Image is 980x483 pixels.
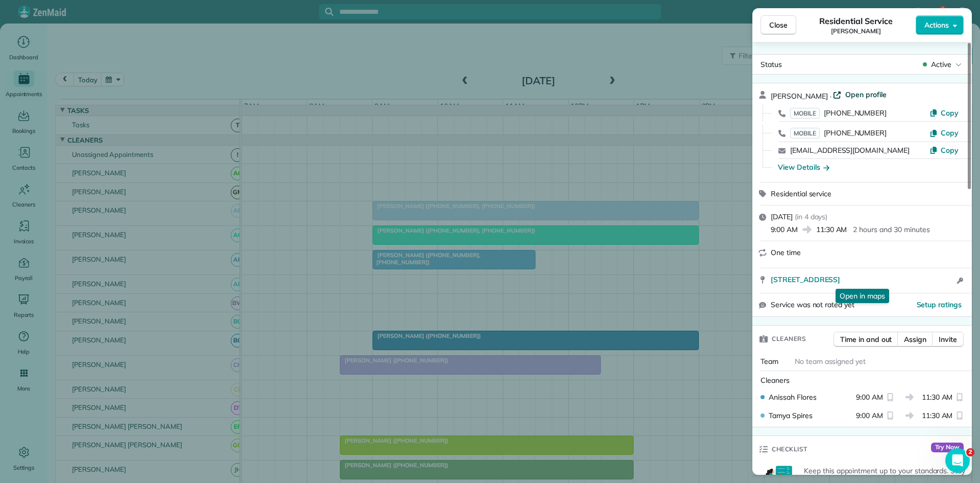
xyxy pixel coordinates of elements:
[922,410,953,421] span: 11:30 AM
[931,443,964,453] span: Try Now
[761,357,778,366] span: Team
[819,15,892,27] span: Residential Service
[824,128,887,137] span: [PHONE_NUMBER]
[941,146,959,155] span: Copy
[761,376,790,385] span: Cleaners
[769,392,816,402] span: Anissah Flores
[761,60,782,69] span: Status
[833,89,887,100] a: Open profile
[966,448,974,456] span: 2
[897,332,933,347] button: Assign
[945,448,970,473] iframe: Intercom live chat
[790,108,887,118] a: MOBILE[PHONE_NUMBER]
[836,289,889,303] p: Open in maps
[771,189,831,198] span: Residential service
[853,224,929,235] p: 2 hours and 30 minutes
[929,108,959,118] button: Copy
[840,334,892,344] span: Time in and out
[941,128,959,137] span: Copy
[856,410,883,421] span: 9:00 AM
[924,20,949,30] span: Actions
[834,332,898,347] button: Time in and out
[939,334,957,344] span: Invite
[922,392,953,402] span: 11:30 AM
[795,357,866,366] span: No team assigned yet
[769,410,813,421] span: Tamya Spires
[824,108,887,118] span: [PHONE_NUMBER]
[790,128,820,139] span: MOBILE
[790,108,820,119] span: MOBILE
[771,274,840,285] span: [STREET_ADDRESS]
[769,20,788,30] span: Close
[771,248,801,257] span: One time
[904,334,926,344] span: Assign
[772,334,806,344] span: Cleaners
[932,332,964,347] button: Invite
[941,108,959,118] span: Copy
[772,444,807,454] span: Checklist
[790,128,887,138] a: MOBILE[PHONE_NUMBER]
[845,89,887,100] span: Open profile
[828,92,834,100] span: ·
[771,274,954,285] a: [STREET_ADDRESS]
[795,212,828,221] span: ( in 4 days )
[856,392,883,402] span: 9:00 AM
[771,224,798,235] span: 9:00 AM
[761,15,796,35] button: Close
[778,162,829,172] button: View Details
[771,91,828,101] span: [PERSON_NAME]
[929,145,959,155] button: Copy
[931,59,951,70] span: Active
[917,300,962,309] span: Setup ratings
[771,212,793,221] span: [DATE]
[929,128,959,138] button: Copy
[790,146,910,155] a: [EMAIL_ADDRESS][DOMAIN_NAME]
[954,274,966,287] button: Open access information
[831,27,881,35] span: [PERSON_NAME]
[816,224,847,235] span: 11:30 AM
[917,300,962,310] button: Setup ratings
[771,300,854,310] span: Service was not rated yet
